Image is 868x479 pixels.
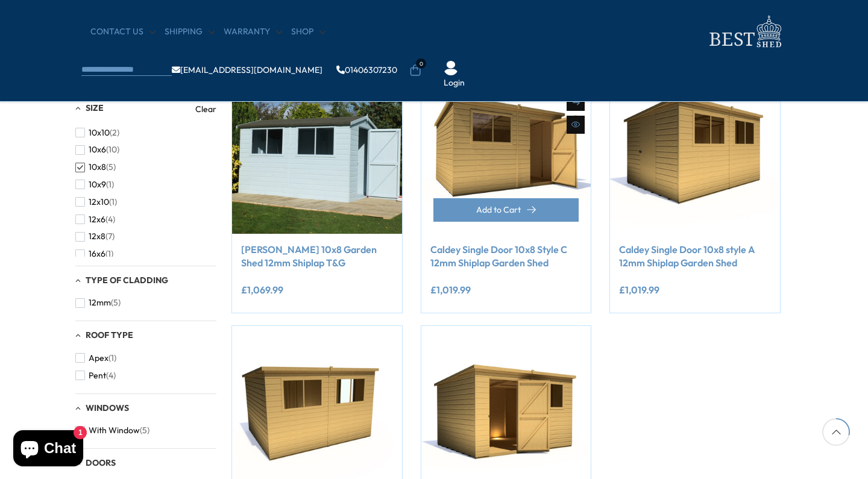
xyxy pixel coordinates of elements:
[75,245,113,263] button: 16x6
[89,214,105,225] span: 12x6
[75,193,117,211] button: 12x10
[10,430,87,469] inbox-online-store-chat: Shopify online store chat
[75,211,115,228] button: 12x6
[291,26,325,38] a: Shop
[75,124,119,142] button: 10x10
[111,298,121,308] span: (5)
[106,145,119,155] span: (10)
[105,214,115,225] span: (4)
[409,64,421,77] a: 0
[89,249,105,259] span: 16x6
[89,298,111,308] span: 12mm
[75,349,116,367] button: Apex
[165,26,215,38] a: Shipping
[444,77,465,89] a: Login
[430,243,582,270] a: Caldey Single Door 10x8 Style C 12mm Shiplap Garden Shed
[702,12,787,51] img: logo
[89,353,108,363] span: Apex
[105,231,115,242] span: (7)
[89,231,105,242] span: 12x8
[90,26,156,38] a: CONTACT US
[75,422,149,439] button: With Window
[108,353,116,363] span: (1)
[224,26,282,38] a: Warranty
[86,102,104,113] span: Size
[444,61,458,75] img: User Icon
[89,180,106,190] span: 10x9
[106,162,116,172] span: (5)
[86,402,129,413] span: Windows
[195,103,216,115] a: Clear
[75,158,116,176] button: 10x8
[109,197,117,207] span: (1)
[86,275,168,286] span: Type of Cladding
[89,128,110,138] span: 10x10
[140,425,149,436] span: (5)
[75,176,114,193] button: 10x9
[89,162,106,172] span: 10x8
[110,128,119,138] span: (2)
[75,294,121,312] button: 12mm
[75,141,119,158] button: 10x6
[476,205,521,214] span: Add to Cart
[172,66,322,74] a: [EMAIL_ADDRESS][DOMAIN_NAME]
[433,198,579,222] button: Add to Cart
[86,457,116,468] span: Doors
[75,228,115,245] button: 12x8
[89,145,106,155] span: 10x6
[241,285,283,295] ins: £1,069.99
[105,249,113,259] span: (1)
[89,371,106,381] span: Pent
[86,330,133,340] span: Roof Type
[89,197,109,207] span: 12x10
[89,425,140,436] span: With Window
[241,243,393,270] a: [PERSON_NAME] 10x8 Garden Shed 12mm Shiplap T&G
[106,180,114,190] span: (1)
[430,285,471,295] ins: £1,019.99
[416,58,426,69] span: 0
[619,285,659,295] ins: £1,019.99
[75,367,116,384] button: Pent
[336,66,397,74] a: 01406307230
[106,371,116,381] span: (4)
[619,243,771,270] a: Caldey Single Door 10x8 style A 12mm Shiplap Garden Shed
